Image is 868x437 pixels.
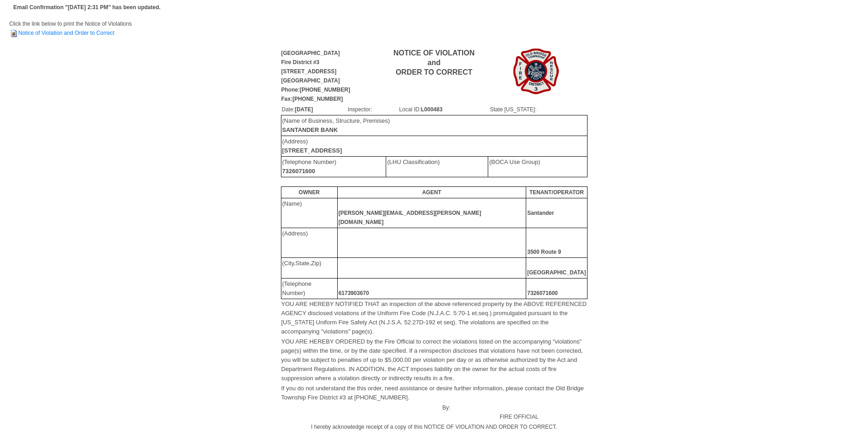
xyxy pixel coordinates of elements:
font: If you do not understand the this order, need assistance or desire further information, please co... [281,385,584,401]
b: [GEOGRAPHIC_DATA] [527,269,586,276]
b: [PERSON_NAME][EMAIL_ADDRESS][PERSON_NAME][DOMAIN_NAME] [339,210,481,225]
font: (Name) [282,200,302,207]
b: [STREET_ADDRESS] [282,147,342,154]
b: SANTANDER BANK [282,126,338,133]
b: [GEOGRAPHIC_DATA] Fire District #3 [STREET_ADDRESS] [GEOGRAPHIC_DATA] Phone:[PHONE_NUMBER] Fax:[P... [281,50,350,102]
b: TENANT/OPERATOR [529,189,584,196]
font: (City,State,Zip) [282,260,322,267]
img: HTML Document [9,29,18,38]
font: (LHU Classification) [387,158,440,165]
b: [DATE] [295,106,313,113]
b: OWNER [299,189,320,196]
font: YOU ARE HEREBY NOTIFIED THAT an inspection of the above referenced property by the ABOVE REFERENC... [281,300,587,335]
td: State [US_STATE]: [490,104,587,115]
span: Click the link below to print the Notice of Violations [9,21,132,36]
b: 6173903670 [339,290,369,296]
td: By: [281,403,451,422]
font: (Telephone Number) [282,158,337,175]
font: (Address) [282,230,308,237]
b: L000483 [421,106,442,113]
font: YOU ARE HEREBY ORDERED by the Fire Official to correct the violations listed on the accompanying ... [281,338,583,382]
a: Notice of Violation and Order to Correct [9,30,114,36]
img: Image [513,49,559,94]
td: I hereby acknowledge receipt of a copy of this NOTICE OF VIOLATION AND ORDER TO CORRECT. [281,422,588,432]
font: (Name of Business, Structure, Premises) [282,117,390,133]
td: FIRE OFFICIAL [451,403,587,422]
font: (BOCA Use Group) [489,158,540,165]
font: (Address) [282,138,342,154]
td: Inspector: [347,104,399,115]
b: 7326071600 [527,290,558,296]
td: Date: [281,104,348,115]
td: Email Confirmation "[DATE] 2:31 PM" has been updated. [12,1,162,13]
td: Local ID: [399,104,490,115]
b: 7326071600 [282,168,315,175]
b: Santander [527,210,554,216]
b: AGENT [422,189,441,196]
b: 3500 Route 9 [527,249,561,255]
b: NOTICE OF VIOLATION and ORDER TO CORRECT [394,49,474,76]
font: (Telephone Number) [282,280,312,296]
